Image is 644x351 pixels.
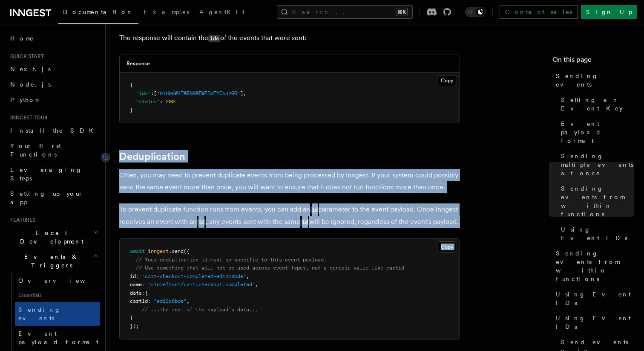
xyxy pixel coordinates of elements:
[187,298,190,304] span: ,
[552,55,634,68] h4: On this page
[130,290,142,296] span: data
[130,281,142,287] span: name
[246,273,249,279] span: ,
[18,330,98,345] span: Event payload format
[144,9,189,15] span: Examples
[169,248,184,254] span: .send
[157,90,240,96] span: "01H08W4TMBNKMEWFD0TYC532GG"
[7,229,93,246] span: Local Development
[184,248,190,254] span: ({
[561,184,634,218] span: Sending events from within functions
[199,9,244,15] span: AgentKit
[556,290,634,307] span: Using Event IDs
[126,60,150,67] h3: Response
[561,152,634,177] span: Sending multiple events at once
[119,32,460,44] p: The response will contain the of the events that were sent:
[552,287,634,310] a: Using Event IDs
[10,34,34,43] span: Home
[130,323,139,329] span: });
[277,5,413,19] button: Search...⌘K
[15,326,100,350] a: Event payload format
[136,273,139,279] span: :
[243,90,246,96] span: ,
[500,5,578,19] a: Contact sales
[552,68,634,92] a: Sending events
[15,273,100,288] a: Overview
[148,248,169,254] span: inngest
[558,181,634,222] a: Sending events from within functions
[10,96,41,103] span: Python
[7,123,100,138] a: Install the SDK
[142,290,145,296] span: :
[10,66,51,73] span: Next.js
[552,310,634,334] a: Using Event IDs
[7,186,100,210] a: Setting up your app
[119,203,460,228] p: To prevent duplicate function runs from events, you can add an parameter to the event payload. On...
[130,298,148,304] span: cartId
[10,190,83,206] span: Setting up your app
[465,7,486,17] button: Toggle dark mode
[255,281,258,287] span: ,
[148,281,255,287] span: "storefront/cart.checkout.completed"
[7,92,100,107] a: Python
[197,219,206,226] code: id
[7,249,100,273] button: Events & Triggers
[561,96,634,113] span: Setting an Event Key
[15,302,100,326] a: Sending events
[7,114,48,121] span: Inngest tour
[581,5,637,19] a: Sign Up
[556,249,634,283] span: Sending events from within functions
[10,142,61,158] span: Your first Functions
[556,72,634,89] span: Sending events
[396,8,408,16] kbd: ⌘K
[558,148,634,181] a: Sending multiple events at once
[119,169,460,193] p: Often, you may need to prevent duplicate events from being processed by Inngest. If your system c...
[310,206,319,214] code: id
[7,77,100,92] a: Node.js
[208,35,220,42] code: ids
[142,307,258,313] span: // ...the rest of the payload's data...
[558,92,634,116] a: Setting an Event Key
[119,151,185,162] a: Deduplication
[561,119,634,145] span: Event payload format
[10,127,98,134] span: Install the SDK
[300,219,309,226] code: id
[130,82,133,88] span: {
[154,298,187,304] span: "ed12c8bde"
[7,162,100,186] a: Leveraging Steps
[160,99,163,104] span: :
[10,81,51,88] span: Node.js
[63,9,133,15] span: Documentation
[18,277,106,284] span: Overview
[130,273,136,279] span: id
[136,265,404,271] span: // Use something that will not be used across event types, not a generic value like cartId
[154,90,157,96] span: [
[556,314,634,331] span: Using Event IDs
[136,99,160,104] span: "status"
[7,31,100,46] a: Home
[240,90,243,96] span: ]
[130,248,145,254] span: await
[130,315,133,321] span: }
[7,217,35,223] span: Features
[558,222,634,246] a: Using Event IDs
[561,225,634,242] span: Using Event IDs
[558,116,634,148] a: Event payload format
[10,166,82,182] span: Leveraging Steps
[437,75,457,86] button: Copy
[7,53,44,60] span: Quick start
[151,90,154,96] span: :
[142,273,246,279] span: "cart-checkout-completed-ed12c8bde"
[15,288,100,302] span: Essentials
[7,252,93,270] span: Events & Triggers
[136,90,151,96] span: "ids"
[552,246,634,287] a: Sending events from within functions
[7,138,100,162] a: Your first Functions
[142,281,145,287] span: :
[7,225,100,249] button: Local Development
[148,298,151,304] span: :
[18,306,61,322] span: Sending events
[58,3,138,24] a: Documentation
[145,290,148,296] span: {
[437,241,457,252] button: Copy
